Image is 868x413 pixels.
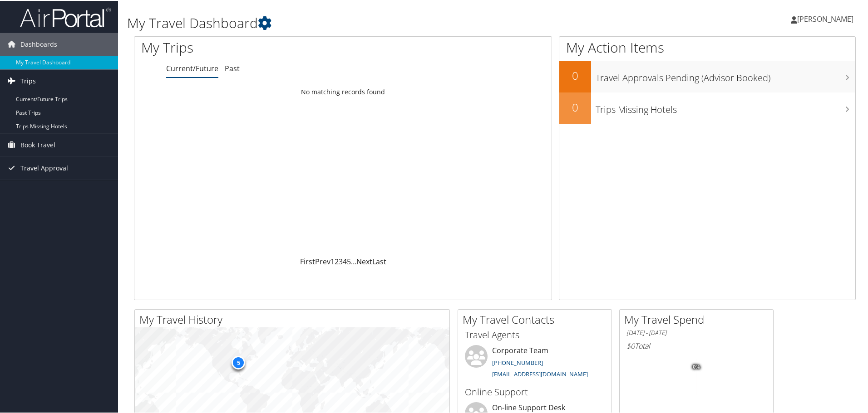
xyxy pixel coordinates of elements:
a: 3 [339,256,343,266]
a: Next [356,256,372,266]
a: [PHONE_NUMBER] [492,358,543,366]
a: [EMAIL_ADDRESS][DOMAIN_NAME] [492,369,588,377]
img: airportal-logo.png [20,6,111,27]
span: Dashboards [20,32,57,55]
tspan: 0% [693,364,700,369]
span: [PERSON_NAME] [797,13,853,23]
td: No matching records found [134,83,552,99]
a: Prev [315,256,330,266]
h3: Travel Approvals Pending (Advisor Booked) [596,66,855,83]
h2: My Travel Spend [624,311,773,326]
h6: Total [626,340,766,350]
a: 1 [330,256,335,266]
a: 4 [343,256,347,266]
h6: [DATE] - [DATE] [626,328,766,336]
a: 2 [335,256,339,266]
span: Book Travel [20,133,55,155]
div: 5 [232,355,245,368]
h2: 0 [559,99,591,114]
span: Travel Approval [20,156,68,179]
a: 0Travel Approvals Pending (Advisor Booked) [559,60,855,92]
h3: Online Support [465,385,605,398]
a: Current/Future [166,63,218,73]
a: Past [225,63,240,73]
a: Last [372,256,386,266]
h1: My Travel Dashboard [127,13,617,32]
a: [PERSON_NAME] [791,5,863,32]
h3: Trips Missing Hotels [596,98,855,115]
span: Trips [20,69,36,92]
a: 5 [347,256,351,266]
h2: 0 [559,67,591,83]
h2: My Travel Contacts [463,311,612,326]
h1: My Action Items [559,37,855,56]
span: $0 [626,340,635,350]
a: 0Trips Missing Hotels [559,92,855,123]
h2: My Travel History [139,311,449,326]
span: … [351,256,356,266]
h3: Travel Agents [465,328,605,340]
a: First [300,256,315,266]
h1: My Trips [141,37,371,56]
li: Corporate Team [460,344,609,381]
